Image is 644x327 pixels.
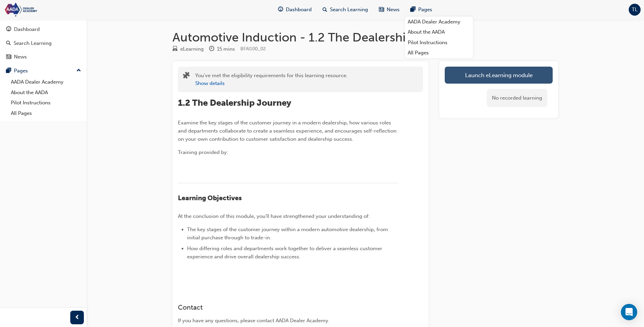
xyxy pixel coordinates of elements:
[405,17,473,27] a: AADA Dealer Academy
[178,213,370,219] span: At the conclusion of this module, you’ll have strengthened your understanding of:
[405,37,473,48] a: Pilot Instructions
[405,48,473,58] a: All Pages
[8,98,84,108] a: Pilot Instructions
[3,23,84,36] a: Dashboard
[195,72,348,87] div: You've met the eligibility requirements for this learning resource.
[180,45,204,53] div: eLearning
[14,25,40,33] div: Dashboard
[6,54,11,60] span: news-icon
[410,5,416,14] span: pages-icon
[172,30,558,45] h1: Automotive Induction - 1.2 The Dealership Journey
[3,22,84,65] button: DashboardSearch LearningNews
[172,46,178,52] span: learningResourceType_ELEARNING-icon
[379,5,384,14] span: news-icon
[317,3,373,17] a: search-iconSearch Learning
[195,80,225,87] button: Show details
[3,51,84,63] a: News
[209,45,235,53] div: Duration
[217,45,235,53] div: 15 mins
[14,67,28,75] div: Pages
[487,89,547,107] div: No recorded learning
[75,313,80,322] span: prev-icon
[445,67,553,84] a: Launch eLearning module
[8,87,84,98] a: About the AADA
[76,66,81,75] span: up-icon
[330,6,368,14] span: Search Learning
[3,65,84,77] button: Pages
[178,149,228,155] span: Training provided by:
[8,108,84,119] a: All Pages
[418,6,432,14] span: Pages
[178,317,399,325] div: If you have any questions, please contact AADA Dealer Academy.
[621,304,637,320] div: Open Intercom Messenger
[178,98,291,108] span: 1.2 The Dealership Journey
[632,6,638,14] span: TL
[178,304,399,311] h3: Contact
[3,2,81,17] img: Trak
[8,77,84,87] a: AADA Dealer Academy
[323,5,327,14] span: search-icon
[273,3,317,17] a: guage-iconDashboard
[172,45,204,53] div: Type
[178,194,242,202] span: Learning Objectives
[629,4,641,16] button: TL
[240,46,266,52] span: Learning resource code
[14,53,27,61] div: News
[6,40,11,47] span: search-icon
[183,72,190,80] span: puzzle-icon
[373,3,405,17] a: news-iconNews
[209,46,214,52] span: clock-icon
[405,3,438,17] a: pages-iconPages
[286,6,312,14] span: Dashboard
[6,27,11,33] span: guage-icon
[405,27,473,37] a: About the AADA
[387,6,400,14] span: News
[187,245,384,260] span: How differing roles and departments work together to deliver a seamless customer experience and d...
[178,120,398,142] span: Examine the key stages of the customer journey in a modern dealership, how various roles and depa...
[278,5,283,14] span: guage-icon
[6,68,11,74] span: pages-icon
[187,226,389,241] span: The key stages of the customer journey within a modern automotive dealership, from initial purcha...
[14,39,52,47] div: Search Learning
[3,37,84,50] a: Search Learning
